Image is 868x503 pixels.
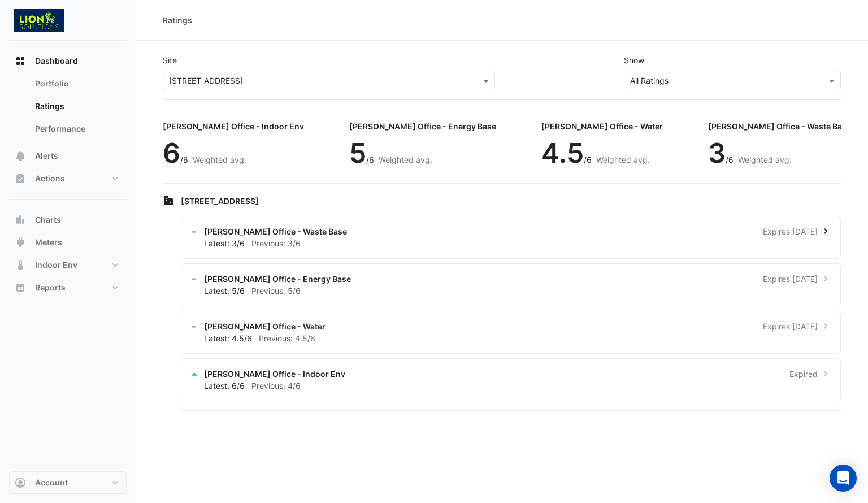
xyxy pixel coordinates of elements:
[9,209,127,231] button: Charts
[204,320,325,332] span: [PERSON_NAME] Office - Water
[830,465,857,492] div: Open Intercom Messenger
[35,237,62,248] span: Meters
[738,155,792,164] span: Weighted avg.
[9,276,127,299] button: Reports
[9,471,127,494] button: Account
[349,136,366,170] span: 5
[624,54,644,66] label: Show
[180,155,188,164] span: /6
[204,368,345,380] span: [PERSON_NAME] Office - Indoor Env
[204,226,347,237] span: [PERSON_NAME] Office - Waste Base
[366,155,374,164] span: /6
[15,150,26,162] app-icon: Alerts
[596,155,650,164] span: Weighted avg.
[35,259,77,271] span: Indoor Env
[15,173,26,184] app-icon: Actions
[35,150,58,162] span: Alerts
[9,167,127,190] button: Actions
[15,259,26,271] app-icon: Indoor Env
[163,14,192,26] div: Ratings
[9,231,127,254] button: Meters
[204,381,245,391] span: Latest: 6/6
[181,196,259,206] span: [STREET_ADDRESS]
[349,120,496,132] div: [PERSON_NAME] Office - Energy Base
[763,226,818,237] span: Expires [DATE]
[26,72,127,95] a: Portfolio
[15,214,26,226] app-icon: Charts
[35,173,65,184] span: Actions
[9,50,127,72] button: Dashboard
[9,254,127,276] button: Indoor Env
[251,286,301,296] span: Previous: 5/6
[35,214,61,226] span: Charts
[763,273,818,285] span: Expires [DATE]
[204,273,351,285] span: [PERSON_NAME] Office - Energy Base
[251,239,301,248] span: Previous: 3/6
[763,320,818,332] span: Expires [DATE]
[26,118,127,140] a: Performance
[251,381,301,391] span: Previous: 4/6
[9,145,127,167] button: Alerts
[26,95,127,118] a: Ratings
[163,136,180,170] span: 6
[204,286,245,296] span: Latest: 5/6
[15,55,26,67] app-icon: Dashboard
[708,120,851,132] div: [PERSON_NAME] Office - Waste Base
[726,155,734,164] span: /6
[15,282,26,293] app-icon: Reports
[163,54,177,66] label: Site
[584,155,592,164] span: /6
[259,333,315,343] span: Previous: 4.5/6
[708,136,726,170] span: 3
[35,477,68,488] span: Account
[163,120,304,132] div: [PERSON_NAME] Office - Indoor Env
[14,9,64,32] img: Company Logo
[9,72,127,145] div: Dashboard
[204,239,245,248] span: Latest: 3/6
[15,237,26,248] app-icon: Meters
[193,155,246,164] span: Weighted avg.
[541,136,584,170] span: 4.5
[379,155,432,164] span: Weighted avg.
[789,368,818,380] span: Expired
[541,120,663,132] div: [PERSON_NAME] Office - Water
[204,333,252,343] span: Latest: 4.5/6
[35,55,78,67] span: Dashboard
[35,282,66,293] span: Reports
